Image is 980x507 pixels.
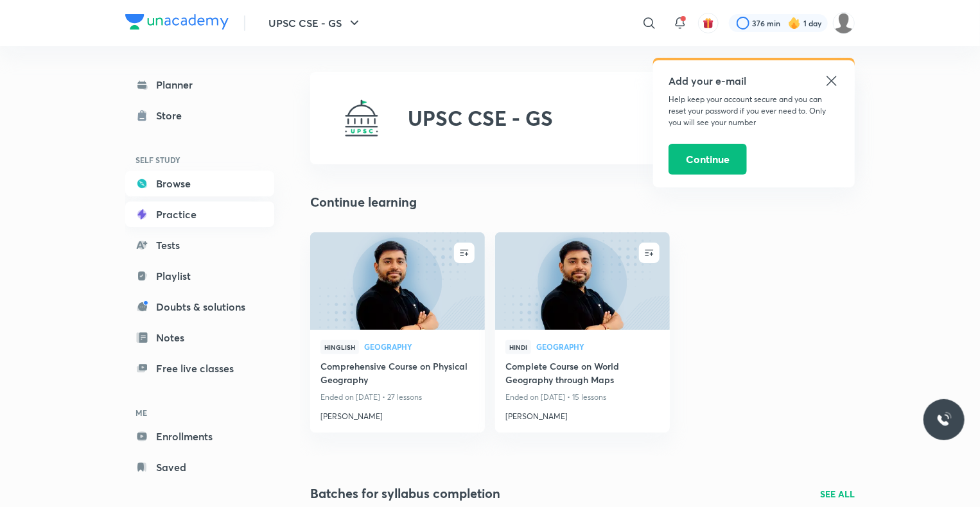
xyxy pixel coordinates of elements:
h2: UPSC CSE - GS [408,106,553,130]
h5: Add your e-mail [669,73,839,89]
div: Store [156,108,189,123]
span: Hinglish [320,340,359,354]
a: Doubts & solutions [125,294,274,320]
p: Ended on [DATE] • 15 lessons [505,389,660,406]
a: Practice [125,202,274,227]
a: SEE ALL [820,487,855,501]
h6: SELF STUDY [125,149,274,171]
a: [PERSON_NAME] [505,406,660,422]
img: new-thumbnail [308,231,486,331]
a: new-thumbnail [310,232,485,330]
button: UPSC CSE - GS [261,10,370,36]
button: Continue [669,144,747,175]
img: ttu [936,412,952,427]
a: Store [125,103,274,128]
img: streak [788,17,801,30]
h2: Batches for syllabus completion [310,484,500,503]
a: Tests [125,232,274,258]
a: Comprehensive Course on Physical Geography [320,359,475,389]
h6: ME [125,402,274,424]
span: Geography [536,343,660,350]
img: ABHISHEK KUMAR [833,12,855,34]
span: Hindi [505,340,531,354]
button: avatar [698,13,719,33]
a: Saved [125,454,274,480]
span: Geography [364,343,475,350]
a: Enrollments [125,424,274,449]
p: Help keep your account secure and you can reset your password if you ever need to. Only you will ... [669,94,839,128]
a: new-thumbnail [495,232,670,330]
img: UPSC CSE - GS [341,98,382,139]
p: Ended on [DATE] • 27 lessons [320,389,475,406]
a: Browse [125,171,274,196]
h2: Continue learning [310,193,417,212]
a: Free live classes [125,356,274,381]
img: Company Logo [125,14,229,30]
img: new-thumbnail [493,231,671,331]
a: Geography [536,343,660,352]
img: avatar [703,17,714,29]
a: Notes [125,325,274,350]
a: Geography [364,343,475,352]
a: Playlist [125,263,274,289]
a: [PERSON_NAME] [320,406,475,422]
a: Company Logo [125,14,229,33]
a: Planner [125,72,274,98]
a: Complete Course on World Geography through Maps [505,359,660,389]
